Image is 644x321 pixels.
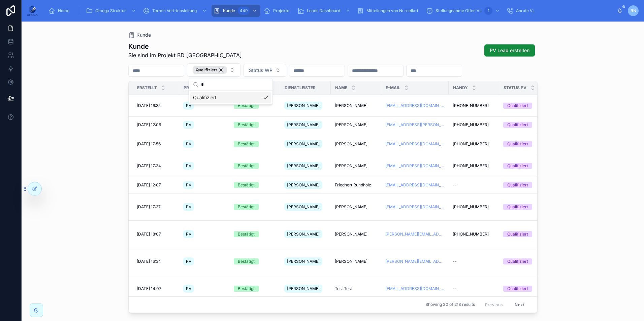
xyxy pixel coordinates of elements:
div: 449 [238,7,250,15]
span: [PERSON_NAME] [287,163,320,169]
a: [PERSON_NAME] [284,256,327,267]
a: Leads Dashboard [295,5,354,17]
a: [DATE] 12:07 [137,182,175,188]
span: Kunde [136,32,151,38]
a: Home [46,5,74,17]
div: Qualifiziert [507,286,528,292]
span: [DATE] 17:37 [137,204,161,210]
div: Bestätigt [238,182,255,188]
span: Handy [453,85,468,91]
span: [PERSON_NAME] [335,231,367,237]
a: [PERSON_NAME] [284,119,327,130]
a: -- [453,182,495,188]
a: Bestätigt [234,231,276,237]
span: [PERSON_NAME] [335,204,367,210]
a: Bestätigt [234,182,276,188]
a: [PERSON_NAME][EMAIL_ADDRESS][PERSON_NAME][DOMAIN_NAME] [385,259,445,264]
span: PV [186,231,191,237]
div: Qualifiziert [507,122,528,128]
a: Mitteilungen von Nurcellari [355,5,423,17]
a: Bestätigt [234,163,276,169]
a: -- [453,286,495,291]
a: Bestätigt [234,141,276,147]
a: [PERSON_NAME] [335,204,377,210]
a: [DATE] 16:35 [137,103,175,108]
span: -- [453,182,457,188]
div: Qualifiziert [507,204,528,210]
span: [DATE] 16:34 [137,259,161,264]
div: scrollable content [43,3,617,18]
div: Qualifiziert [507,103,528,109]
a: [DATE] 14:07 [137,286,175,291]
span: Produkt [184,85,204,91]
div: Qualifiziert [193,66,227,74]
a: [EMAIL_ADDRESS][PERSON_NAME][DOMAIN_NAME] [385,122,445,128]
div: Bestätigt [238,163,255,169]
span: [DATE] 14:07 [137,286,161,291]
span: [PHONE_NUMBER] [453,103,489,108]
a: [DATE] 17:37 [137,204,175,210]
a: Qualifiziert [503,182,546,188]
span: [DATE] 17:34 [137,163,161,169]
a: [PERSON_NAME] [335,259,377,264]
a: Kunde [128,32,151,38]
div: Qualifiziert [507,258,528,264]
span: PV [186,122,191,128]
a: PV [183,202,226,212]
div: Bestätigt [238,122,255,128]
a: [PERSON_NAME] [335,231,377,237]
a: Termin Vertriebsleitung [141,5,210,17]
a: PV [183,139,226,149]
span: PV [186,103,191,108]
div: Bestätigt [238,231,255,237]
a: Qualifiziert [503,286,546,292]
span: Kunde [223,8,235,13]
span: PV [186,286,191,291]
a: Qualifiziert [503,141,546,147]
a: [PHONE_NUMBER] [453,204,495,210]
a: PV [183,283,226,294]
button: Unselect QUALIFIZIERT [193,66,227,74]
a: Qualifiziert [503,204,546,210]
a: [PHONE_NUMBER] [453,122,495,128]
a: Qualifiziert [503,103,546,109]
a: PV [183,100,226,111]
button: Select Button [187,63,240,77]
span: [PERSON_NAME] [287,231,320,237]
span: [DATE] 12:06 [137,122,161,128]
a: Anrufe VL [505,5,540,17]
a: [EMAIL_ADDRESS][DOMAIN_NAME] [385,163,445,169]
span: [PHONE_NUMBER] [453,231,489,237]
a: Stellungnahme Offen VL1 [424,5,503,17]
span: Home [58,8,69,13]
span: [PERSON_NAME] [287,141,320,147]
a: Bestätigt [234,103,276,109]
span: RN [631,8,636,13]
span: E-Mail [386,85,400,91]
div: Bestätigt [238,286,255,292]
span: [PERSON_NAME] [335,163,367,169]
a: Friedhert Rundholz [335,182,377,188]
a: [PERSON_NAME][EMAIL_ADDRESS][DOMAIN_NAME] [385,231,445,237]
div: Bestätigt [238,141,255,147]
span: [DATE] 18:07 [137,231,161,237]
span: [PHONE_NUMBER] [453,163,489,169]
a: Bestätigt [234,122,276,128]
span: PV [186,141,191,147]
span: [PERSON_NAME] [335,122,367,128]
h1: Kunde [128,42,242,51]
a: Qualifiziert [503,163,546,169]
span: Test Test [335,286,352,291]
a: [PERSON_NAME] [284,100,327,111]
a: Qualifiziert [503,231,546,237]
button: Next [510,299,529,310]
span: Anrufe VL [516,8,535,13]
a: [EMAIL_ADDRESS][DOMAIN_NAME] [385,141,445,147]
a: [PERSON_NAME] [284,160,327,171]
a: [EMAIL_ADDRESS][DOMAIN_NAME] [385,286,445,291]
span: PV [186,182,191,188]
a: [EMAIL_ADDRESS][DOMAIN_NAME] [385,182,445,188]
a: [PERSON_NAME] [284,139,327,149]
span: Showing 30 of 218 results [425,302,475,308]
